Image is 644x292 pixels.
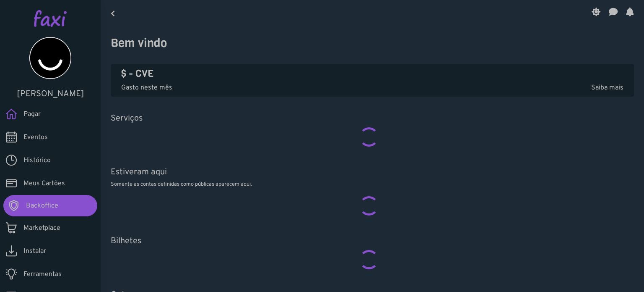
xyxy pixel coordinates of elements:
[23,132,48,142] span: Eventos
[111,113,634,124] h5: Serviços
[111,181,634,189] p: Somente as contas definidas como públicas aparecem aqui.
[13,89,88,99] h5: [PERSON_NAME]
[121,68,623,80] h4: $ - CVE
[23,179,65,189] span: Meus Cartões
[111,167,634,177] h5: Estiveram aqui
[26,201,58,211] span: Backoffice
[23,223,60,233] span: Marketplace
[121,83,623,93] p: Gasto neste mês
[13,37,88,99] a: [PERSON_NAME]
[121,68,623,93] a: $ - CVE Gasto neste mêsSaiba mais
[23,246,46,256] span: Instalar
[111,236,634,246] h5: Bilhetes
[23,269,62,279] span: Ferramentas
[591,83,623,93] span: Saiba mais
[23,155,51,166] span: Histórico
[3,195,97,216] a: Backoffice
[111,36,634,50] h3: Bem vindo
[23,109,41,119] span: Pagar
